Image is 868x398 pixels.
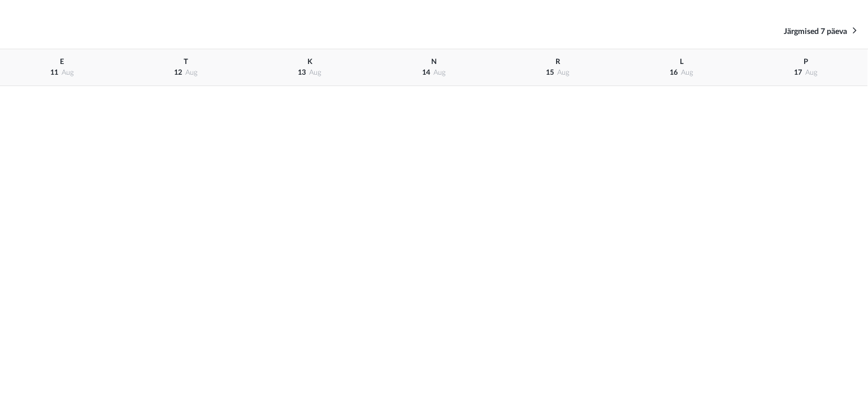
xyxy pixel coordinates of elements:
[557,69,570,76] span: aug
[794,69,802,76] span: 17
[670,69,678,76] span: 16
[174,69,182,76] span: 12
[804,58,808,65] span: P
[433,69,446,76] span: aug
[784,28,847,36] span: Järgmised 7 päeva
[422,69,430,76] span: 14
[555,58,560,65] span: R
[60,58,64,65] span: E
[185,69,198,76] span: aug
[184,58,188,65] span: T
[298,69,306,76] span: 13
[431,58,437,65] span: N
[805,69,818,76] span: aug
[680,58,684,65] span: L
[681,69,693,76] span: aug
[62,69,74,76] span: aug
[309,69,322,76] span: aug
[546,69,554,76] span: 15
[784,25,857,37] a: Järgmised 7 päeva
[307,58,313,65] span: K
[50,69,58,76] span: 11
